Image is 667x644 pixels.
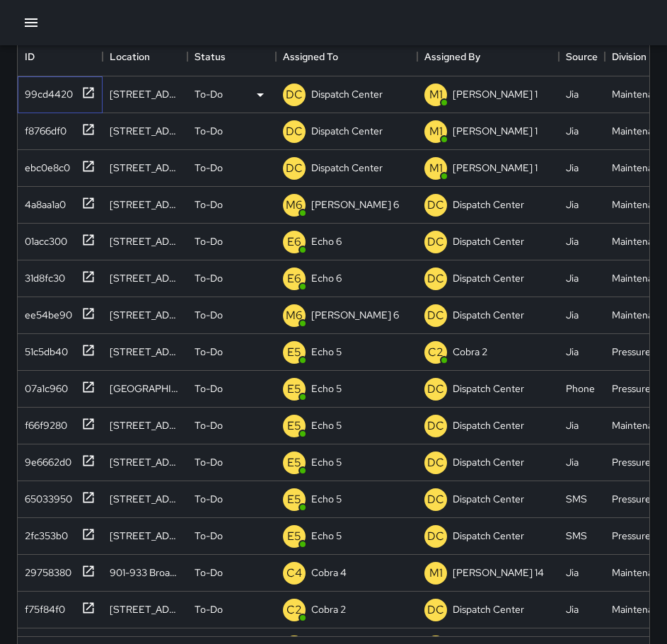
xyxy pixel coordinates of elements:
[195,529,223,543] p: To-Do
[287,454,301,471] p: E5
[287,381,301,398] p: E5
[429,123,443,140] p: M1
[195,455,223,469] p: To-Do
[566,124,579,138] div: Jia
[18,37,103,76] div: ID
[453,124,538,138] p: [PERSON_NAME] 1
[453,234,524,248] p: Dispatch Center
[566,381,595,396] div: Phone
[110,197,180,212] div: 331 17th Street
[566,565,579,580] div: Jia
[566,234,579,248] div: Jia
[287,491,301,508] p: E5
[453,308,524,322] p: Dispatch Center
[195,234,223,248] p: To-Do
[195,418,223,432] p: To-Do
[311,529,342,543] p: Echo 5
[195,161,223,175] p: To-Do
[187,37,276,76] div: Status
[453,492,524,506] p: Dispatch Center
[311,124,383,138] p: Dispatch Center
[110,124,180,138] div: 2145 Broadway
[103,37,187,76] div: Location
[311,345,342,359] p: Echo 5
[427,307,444,324] p: DC
[453,271,524,285] p: Dispatch Center
[311,565,347,580] p: Cobra 4
[110,271,180,285] div: 1408 Webster Street
[19,265,65,285] div: 31d8fc30
[19,449,71,469] div: 9e6662d0
[19,523,68,543] div: 2fc353b0
[19,560,71,580] div: 29758380
[453,161,538,175] p: [PERSON_NAME] 1
[311,492,342,506] p: Echo 5
[453,345,487,359] p: Cobra 2
[429,86,443,103] p: M1
[110,529,180,543] div: 485 9th Street
[195,37,226,76] div: Status
[287,344,301,361] p: E5
[453,565,544,580] p: [PERSON_NAME] 14
[110,455,180,469] div: 465 9th Street
[427,454,444,471] p: DC
[427,491,444,508] p: DC
[110,492,180,506] div: 901 Broadway
[19,413,67,432] div: f66f9280
[428,344,443,361] p: C2
[19,597,65,616] div: f75f84f0
[429,160,443,177] p: M1
[429,565,443,582] p: M1
[286,160,303,177] p: DC
[311,197,399,212] p: [PERSON_NAME] 6
[566,602,579,616] div: Jia
[283,37,338,76] div: Assigned To
[110,418,180,432] div: 409 13th Street
[195,602,223,616] p: To-Do
[566,87,579,101] div: Jia
[195,87,223,101] p: To-Do
[311,381,342,396] p: Echo 5
[453,418,524,432] p: Dispatch Center
[110,345,180,359] div: 1200 Broadway
[566,308,579,322] div: Jia
[276,37,417,76] div: Assigned To
[286,197,303,214] p: M6
[19,339,68,359] div: 51c5db40
[427,234,444,251] p: DC
[453,455,524,469] p: Dispatch Center
[566,492,587,506] div: SMS
[287,234,301,251] p: E6
[110,381,180,396] div: 1714 Telegraph Avenue
[110,308,180,322] div: 326 15th Street
[427,197,444,214] p: DC
[110,87,180,101] div: 2216 Broadway
[427,602,444,619] p: DC
[311,161,383,175] p: Dispatch Center
[19,229,67,248] div: 01acc300
[566,197,579,212] div: Jia
[19,118,66,138] div: f8766df0
[19,486,72,506] div: 65033950
[427,270,444,287] p: DC
[286,86,303,103] p: DC
[453,529,524,543] p: Dispatch Center
[427,528,444,545] p: DC
[195,124,223,138] p: To-Do
[427,418,444,435] p: DC
[311,602,346,616] p: Cobra 2
[286,307,303,324] p: M6
[286,565,302,582] p: C4
[566,161,579,175] div: Jia
[311,271,342,285] p: Echo 6
[612,37,646,76] div: Division
[19,155,70,175] div: ebc0e8c0
[453,87,538,101] p: [PERSON_NAME] 1
[311,234,342,248] p: Echo 6
[195,197,223,212] p: To-Do
[195,492,223,506] p: To-Do
[566,271,579,285] div: Jia
[566,345,579,359] div: Jia
[195,565,223,580] p: To-Do
[19,81,73,101] div: 99cd4420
